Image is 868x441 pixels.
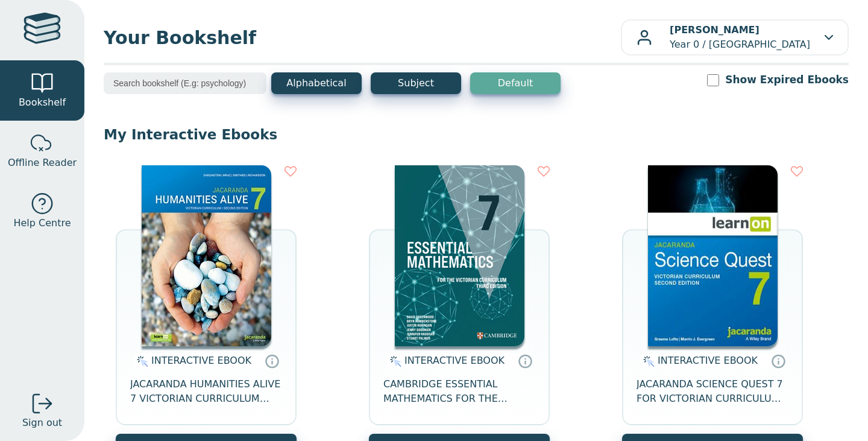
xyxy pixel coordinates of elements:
[771,354,785,368] a: Interactive eBooks are accessed online via the publisher’s portal. They contain interactive resou...
[13,216,71,230] span: Help Centre
[265,354,279,368] a: Interactive eBooks are accessed online via the publisher’s portal. They contain interactive resou...
[104,72,266,94] input: Search bookshelf (E.g: psychology)
[404,355,505,366] span: INTERACTIVE EBOOK
[648,165,778,346] img: 329c5ec2-5188-ea11-a992-0272d098c78b.jpg
[637,377,788,406] span: JACARANDA SCIENCE QUEST 7 FOR VICTORIAN CURRICULUM LEARNON 2E EBOOK
[383,377,535,406] span: CAMBRIDGE ESSENTIAL MATHEMATICS FOR THE VICTORIAN CURRICULUM YEAR 7 EBOOK 3E
[518,354,532,368] a: Interactive eBooks are accessed online via the publisher’s portal. They contain interactive resou...
[658,355,758,366] span: INTERACTIVE EBOOK
[271,72,362,94] button: Alphabetical
[133,354,148,369] img: interactive.svg
[621,19,849,56] button: [PERSON_NAME]Year 0 / [GEOGRAPHIC_DATA]
[670,23,810,52] p: Year 0 / [GEOGRAPHIC_DATA]
[395,165,524,346] img: a4cdec38-c0cf-47c5-bca4-515c5eb7b3e9.png
[725,72,849,87] label: Show Expired Ebooks
[371,72,461,94] button: Subject
[104,125,849,144] p: My Interactive Ebooks
[8,156,77,170] span: Offline Reader
[130,377,282,406] span: JACARANDA HUMANITIES ALIVE 7 VICTORIAN CURRICULUM LEARNON EBOOK 2E
[640,354,655,369] img: interactive.svg
[19,95,66,110] span: Bookshelf
[142,165,271,346] img: 429ddfad-7b91-e911-a97e-0272d098c78b.jpg
[670,24,759,36] b: [PERSON_NAME]
[151,355,251,366] span: INTERACTIVE EBOOK
[104,24,621,51] span: Your Bookshelf
[386,354,401,369] img: interactive.svg
[22,416,62,430] span: Sign out
[470,72,561,94] button: Default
